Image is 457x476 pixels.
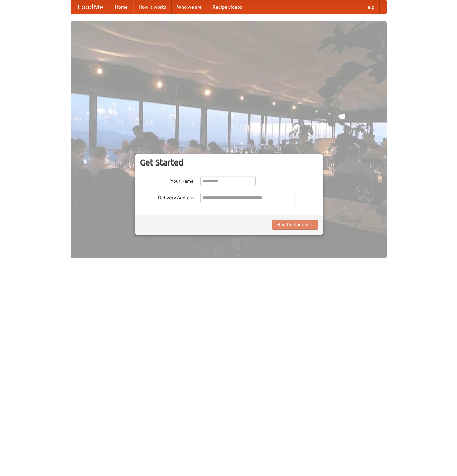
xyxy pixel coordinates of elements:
[140,157,318,168] h3: Get Started
[71,0,110,14] a: FoodMe
[272,220,318,230] button: Find Restaurants!
[207,0,247,14] a: Recipe videos
[140,176,194,184] label: Your Name
[110,0,133,14] a: Home
[140,193,194,201] label: Delivery Address
[133,0,172,14] a: How it works
[172,0,207,14] a: Who we are
[359,0,380,14] a: Help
